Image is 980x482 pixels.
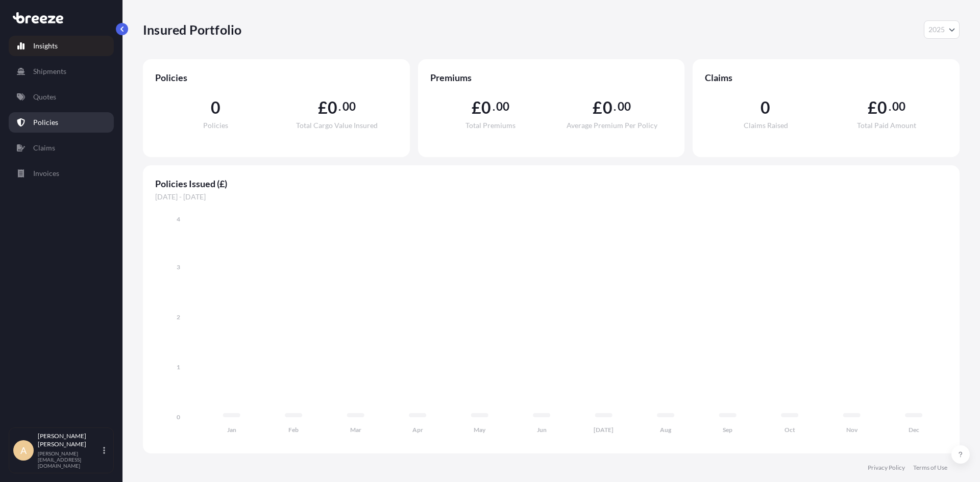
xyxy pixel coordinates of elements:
a: Policies [9,112,114,133]
tspan: [DATE] [594,426,614,434]
tspan: 1 [177,363,180,371]
tspan: Aug [660,426,672,434]
p: Shipments [33,66,66,77]
a: Claims [9,138,114,158]
span: Claims [705,71,947,84]
span: 0 [761,99,770,116]
span: 2025 [928,24,945,35]
span: 0 [877,99,887,116]
span: A [20,445,27,455]
a: Invoices [9,163,114,184]
p: [PERSON_NAME][EMAIL_ADDRESS][DOMAIN_NAME] [38,450,101,469]
span: £ [593,99,602,116]
span: 0 [603,99,612,116]
p: Policies [33,117,58,128]
a: Privacy Policy [868,464,905,472]
span: . [889,103,891,111]
tspan: Mar [350,426,361,434]
p: [PERSON_NAME] [PERSON_NAME] [38,432,101,448]
span: . [614,103,616,111]
a: Insights [9,36,114,56]
tspan: Oct [785,426,795,434]
span: Average Premium Per Policy [567,122,657,129]
button: Year Selector [924,20,960,39]
span: 00 [892,103,905,111]
span: Claims Raised [744,122,788,129]
tspan: Dec [909,426,919,434]
span: 0 [328,99,337,116]
tspan: 3 [177,263,180,271]
p: Quotes [33,92,56,102]
tspan: Jun [537,426,547,434]
span: 0 [481,99,491,116]
p: Insights [33,41,58,51]
tspan: Nov [846,426,858,434]
a: Terms of Use [913,464,947,472]
span: Total Premiums [465,122,516,129]
tspan: 0 [177,413,180,421]
tspan: May [474,426,486,434]
span: Total Cargo Value Insured [296,122,378,129]
span: 00 [342,103,356,111]
a: Shipments [9,61,114,82]
span: £ [318,99,328,116]
tspan: Feb [288,426,299,434]
span: . [338,103,341,111]
tspan: 4 [177,215,180,223]
tspan: 2 [177,313,180,321]
a: Quotes [9,87,114,107]
tspan: Jan [227,426,236,434]
span: 00 [618,103,631,111]
tspan: Sep [723,426,732,434]
p: Insured Portfolio [143,21,241,38]
span: Policies [155,71,398,84]
span: Policies [203,122,228,129]
span: Policies Issued (£) [155,177,947,190]
span: Premiums [430,71,673,84]
span: 0 [211,99,220,116]
span: £ [868,99,877,116]
p: Claims [33,143,55,153]
span: [DATE] - [DATE] [155,192,947,202]
span: 00 [496,103,509,111]
p: Invoices [33,168,59,179]
span: . [493,103,495,111]
span: Total Paid Amount [857,122,916,129]
tspan: Apr [412,426,423,434]
span: £ [472,99,481,116]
